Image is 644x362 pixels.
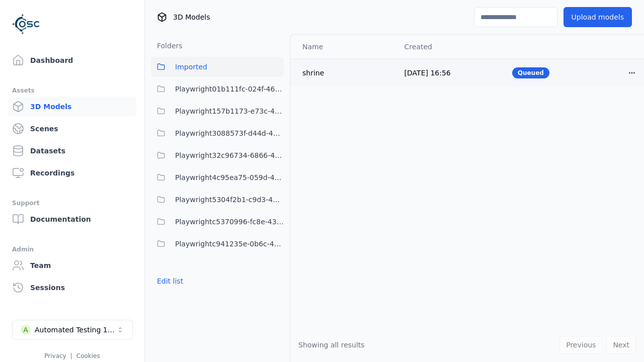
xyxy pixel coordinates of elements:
span: Playwrightc5370996-fc8e-4363-a68c-af44e6d577c9 [175,216,284,228]
div: Automated Testing 1 - Playwright [35,325,116,335]
button: Playwright01b111fc-024f-466d-9bae-c06bfb571c6d [151,79,284,99]
div: Assets [12,84,132,97]
span: Playwright157b1173-e73c-4808-a1ac-12e2e4cec217 [175,105,284,117]
a: Datasets [8,141,136,161]
a: Cookies [76,352,100,359]
div: shrine [302,68,388,78]
span: Showing all results [298,341,365,349]
button: Playwright32c96734-6866-42ae-8456-0f4acea52717 [151,145,284,165]
img: Logo [12,10,40,38]
a: Documentation [8,209,136,229]
span: Playwright01b111fc-024f-466d-9bae-c06bfb571c6d [175,83,284,95]
button: Select a workspace [12,320,133,340]
div: Queued [512,67,549,78]
button: Imported [151,57,284,77]
span: Playwrightc941235e-0b6c-43b1-9b5f-438aa732d279 [175,238,284,250]
button: Playwright157b1173-e73c-4808-a1ac-12e2e4cec217 [151,101,284,121]
button: Playwright5304f2b1-c9d3-459f-957a-a9fd53ec8eaf [151,190,284,210]
span: Playwright5304f2b1-c9d3-459f-957a-a9fd53ec8eaf [175,194,284,206]
th: Created [396,35,504,59]
button: Playwright4c95ea75-059d-4cd5-9024-2cd9de30b3b0 [151,167,284,188]
span: Playwright3088573f-d44d-455e-85f6-006cb06f31fb [175,127,284,139]
span: Imported [175,61,207,73]
div: A [21,325,31,335]
button: Playwright3088573f-d44d-455e-85f6-006cb06f31fb [151,123,284,143]
h3: Folders [151,41,183,51]
button: Playwrightc941235e-0b6c-43b1-9b5f-438aa732d279 [151,234,284,254]
div: Support [12,197,132,209]
button: Playwrightc5370996-fc8e-4363-a68c-af44e6d577c9 [151,212,284,232]
a: Scenes [8,119,136,139]
button: Upload models [563,7,632,27]
a: Team [8,255,136,276]
a: Privacy [44,352,66,359]
span: Playwright4c95ea75-059d-4cd5-9024-2cd9de30b3b0 [175,171,284,184]
a: Dashboard [8,50,136,70]
span: 3D Models [173,12,210,22]
a: 3D Models [8,97,136,117]
th: Name [290,35,396,59]
a: Recordings [8,163,136,183]
span: Playwright32c96734-6866-42ae-8456-0f4acea52717 [175,149,284,161]
span: [DATE] 16:56 [405,69,451,77]
span: | [70,352,72,359]
div: Admin [12,243,132,255]
a: Sessions [8,278,136,298]
button: Edit list [151,272,189,290]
